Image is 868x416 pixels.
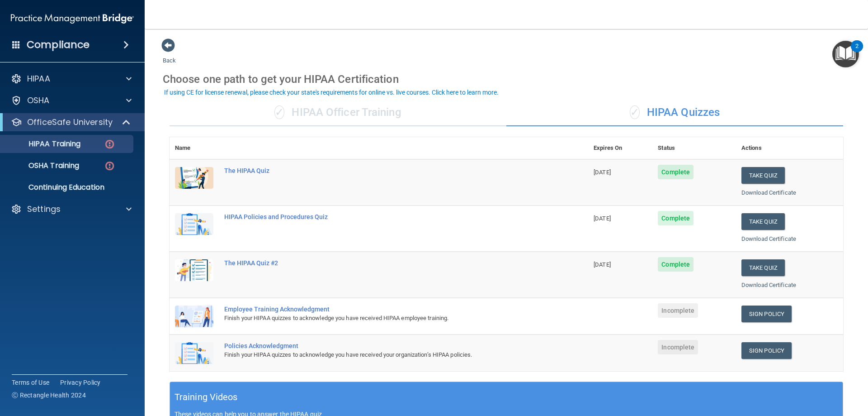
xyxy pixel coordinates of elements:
a: Sign Policy [741,306,792,322]
a: Terms of Use [12,378,49,387]
div: HIPAA Policies and Procedures Quiz [224,213,543,220]
th: Name [170,137,219,159]
a: Privacy Policy [60,378,101,387]
div: Choose one path to get your HIPAA Certification [163,66,850,92]
a: Download Certificate [741,189,796,196]
a: HIPAA [11,73,132,84]
th: Expires On [588,137,652,159]
p: HIPAA [27,73,50,84]
a: Download Certificate [741,282,796,288]
button: If using CE for license renewal, please check your state's requirements for online vs. live cours... [163,88,500,97]
span: [DATE] [594,169,611,176]
button: Take Quiz [741,213,785,230]
span: Complete [658,165,693,179]
span: Incomplete [658,340,698,354]
div: 2 [855,46,859,58]
a: Back [163,46,176,64]
span: Complete [658,257,693,272]
h4: Compliance [27,38,90,51]
div: HIPAA Officer Training [170,99,506,126]
img: PMB logo [11,10,134,28]
th: Actions [736,137,843,159]
div: Employee Training Acknowledgment [224,306,543,313]
span: [DATE] [594,215,611,222]
div: If using CE for license renewal, please check your state's requirements for online vs. live cours... [164,89,499,96]
th: Status [652,137,736,159]
button: Open Resource Center, 2 new notifications [832,41,859,67]
p: Settings [27,204,61,215]
a: Settings [11,204,132,215]
span: Complete [658,211,693,225]
div: Policies Acknowledgment [224,342,543,349]
img: danger-circle.6113f641.png [104,160,115,172]
a: Sign Policy [741,342,792,359]
button: Take Quiz [741,259,785,276]
a: Download Certificate [741,235,796,242]
h5: Training Videos [175,389,238,405]
div: The HIPAA Quiz [224,167,543,174]
p: Continuing Education [6,183,129,192]
span: ✓ [274,105,284,119]
div: HIPAA Quizzes [506,99,843,126]
a: OSHA [11,95,132,106]
p: OSHA [27,95,50,106]
span: [DATE] [594,261,611,268]
div: Finish your HIPAA quizzes to acknowledge you have received HIPAA employee training. [224,313,543,324]
iframe: Drift Widget Chat Controller [712,352,857,388]
a: OfficeSafe University [11,117,131,128]
span: Ⓒ Rectangle Health 2024 [12,391,86,400]
button: Take Quiz [741,167,785,184]
p: OfficeSafe University [27,117,113,128]
img: danger-circle.6113f641.png [104,139,115,150]
span: Incomplete [658,303,698,318]
span: ✓ [630,105,640,119]
div: The HIPAA Quiz #2 [224,259,543,267]
div: Finish your HIPAA quizzes to acknowledge you have received your organization’s HIPAA policies. [224,349,543,360]
p: OSHA Training [6,161,79,170]
p: HIPAA Training [6,139,80,148]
